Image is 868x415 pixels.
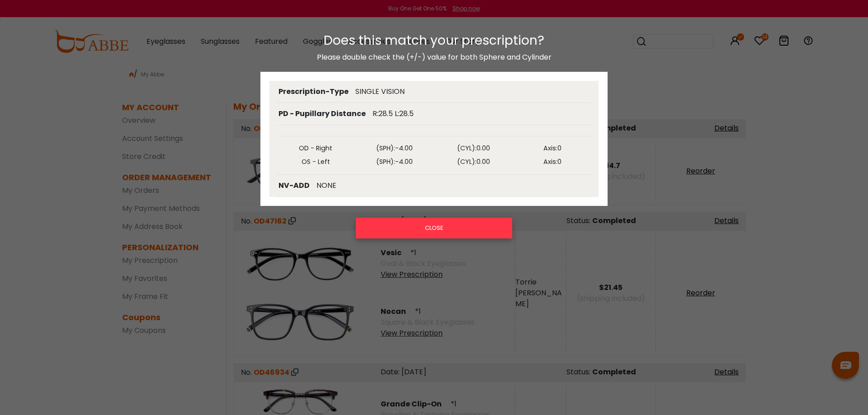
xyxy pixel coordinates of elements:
[457,157,476,166] strong: (CYL):
[260,52,608,63] p: Please double check the (+/-) value for both Sphere and Cylinder
[395,144,413,153] span: -4.00
[276,142,355,155] th: OD - Right
[276,155,355,169] th: OS - Left
[356,218,512,238] button: CLOSE
[557,157,561,166] span: 0
[395,157,413,166] span: -4.00
[557,144,561,153] span: 0
[278,108,366,119] div: PD - Pupillary Distance
[376,144,395,153] strong: (SPH):
[376,157,395,166] strong: (SPH):
[278,180,310,191] div: NV-ADD
[457,144,476,153] strong: (CYL):
[543,144,557,153] strong: Axis:
[355,86,405,97] div: SINGLE VISION
[373,108,414,119] div: R:28.5 L:28.5
[543,157,557,166] strong: Axis:
[278,86,349,97] div: Prescription-Type
[476,157,490,166] span: 0.00
[316,180,336,191] div: NONE
[476,144,490,153] span: 0.00
[260,33,608,48] h3: Does this match your prescription?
